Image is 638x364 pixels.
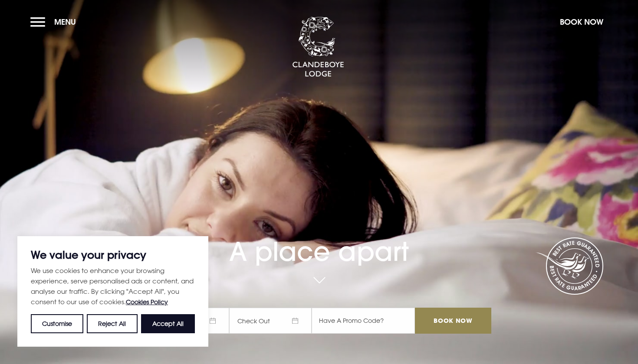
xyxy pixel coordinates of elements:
[141,314,195,333] button: Accept All
[292,17,344,78] img: Clandeboye Lodge
[415,308,491,334] input: Book Now
[147,214,491,267] h1: A place apart
[87,314,137,333] button: Reject All
[31,250,195,260] p: We value your privacy
[229,308,312,334] span: Check Out
[556,13,608,31] button: Book Now
[126,298,168,305] a: Cookies Policy
[312,308,415,334] input: Have A Promo Code?
[31,314,83,333] button: Customise
[31,265,195,307] p: We use cookies to enhance your browsing experience, serve personalised ads or content, and analys...
[17,236,208,347] div: We value your privacy
[30,13,80,31] button: Menu
[54,17,76,27] span: Menu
